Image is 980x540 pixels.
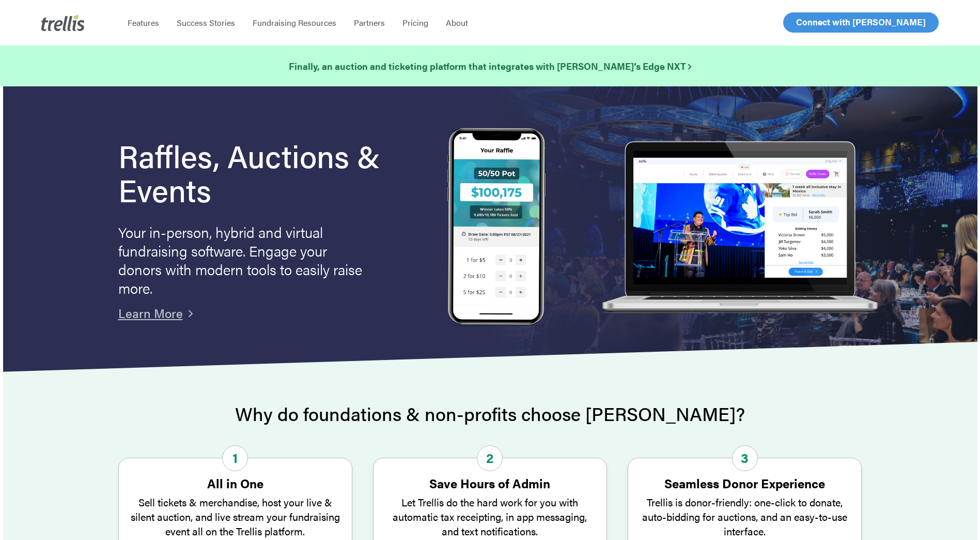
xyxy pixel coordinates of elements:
[477,445,503,471] span: 2
[354,17,385,28] span: Partners
[447,128,546,328] img: Trellis Raffles, Auctions and Event Fundraising
[394,18,437,28] a: Pricing
[402,17,428,28] span: Pricing
[129,495,341,538] p: Sell tickets & merchandise, host your live & silent auction, and live stream your fundraising eve...
[596,141,882,314] img: rafflelaptop_mac_optim.png
[168,18,244,28] a: Success Stories
[207,474,263,492] strong: All in One
[446,17,468,28] span: About
[118,138,409,206] h1: Raffles, Auctions & Events
[664,474,825,492] strong: Seamless Donor Experience
[783,12,939,33] a: Connect with [PERSON_NAME]
[118,222,366,297] p: Your in-person, hybrid and virtual fundraising software. Engage your donors with modern tools to ...
[796,16,926,28] span: Connect with [PERSON_NAME]
[177,17,235,28] span: Success Stories
[222,445,248,471] span: 1
[128,17,159,28] span: Features
[118,304,183,322] a: Learn More
[118,403,862,424] h2: Why do foundations & non-profits choose [PERSON_NAME]?
[253,17,336,28] span: Fundraising Resources
[289,59,691,72] strong: Finally, an auction and ticketing platform that integrates with [PERSON_NAME]’s Edge NXT
[119,18,168,28] a: Features
[41,14,85,31] img: Trellis
[437,18,477,28] a: About
[732,445,758,471] span: 3
[429,474,550,492] strong: Save Hours of Admin
[289,59,691,73] a: Finally, an auction and ticketing platform that integrates with [PERSON_NAME]’s Edge NXT
[244,18,345,28] a: Fundraising Resources
[639,495,851,538] p: Trellis is donor-friendly: one-click to donate, auto-bidding for auctions, and an easy-to-use int...
[384,495,596,538] p: Let Trellis do the hard work for you with automatic tax receipting, in app messaging, and text no...
[345,18,394,28] a: Partners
